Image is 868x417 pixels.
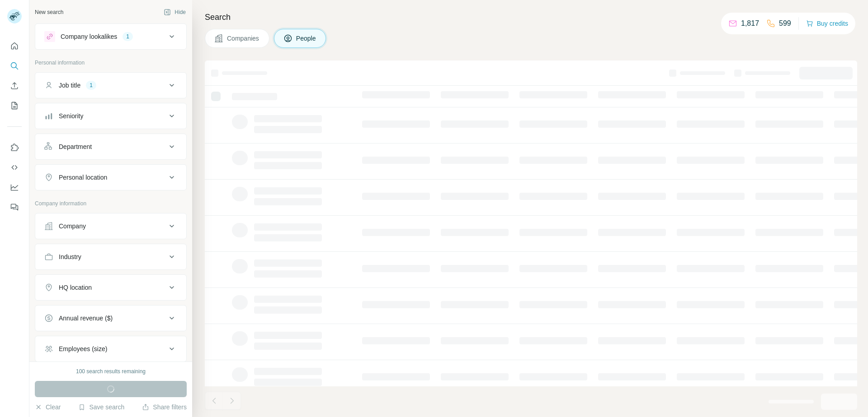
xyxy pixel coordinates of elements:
[142,403,187,412] button: Share filters
[35,215,186,237] button: Company
[35,246,186,268] button: Industry
[7,58,22,74] button: Search
[35,26,186,47] button: Company lookalikes1
[7,179,22,195] button: Dashboard
[61,32,117,41] div: Company lookalikes
[157,5,192,19] button: Hide
[7,139,22,156] button: Use Surfe on LinkedIn
[35,105,186,127] button: Seniority
[7,97,22,114] button: My lists
[7,38,22,54] button: Quick start
[78,403,124,412] button: Save search
[35,8,63,16] div: New search
[86,81,96,89] div: 1
[76,367,146,375] div: 100 search results remaining
[59,81,80,90] div: Job title
[741,18,759,29] p: 1,817
[59,173,107,182] div: Personal location
[35,307,186,329] button: Annual revenue ($)
[59,252,81,261] div: Industry
[123,32,133,41] div: 1
[35,136,186,158] button: Department
[59,222,86,231] div: Company
[35,338,186,360] button: Employees (size)
[59,142,92,151] div: Department
[35,167,186,188] button: Personal location
[35,59,187,67] p: Personal information
[35,403,61,412] button: Clear
[7,78,22,94] button: Enrich CSV
[59,283,92,292] div: HQ location
[35,199,187,208] p: Company information
[59,344,107,353] div: Employees (size)
[7,159,22,176] button: Use Surfe API
[779,18,791,29] p: 599
[59,314,113,323] div: Annual revenue ($)
[35,277,186,298] button: HQ location
[296,34,317,43] span: People
[59,111,83,120] div: Seniority
[35,74,186,96] button: Job title1
[806,17,848,30] button: Buy credits
[205,11,857,23] h4: Search
[227,34,260,43] span: Companies
[7,199,22,215] button: Feedback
